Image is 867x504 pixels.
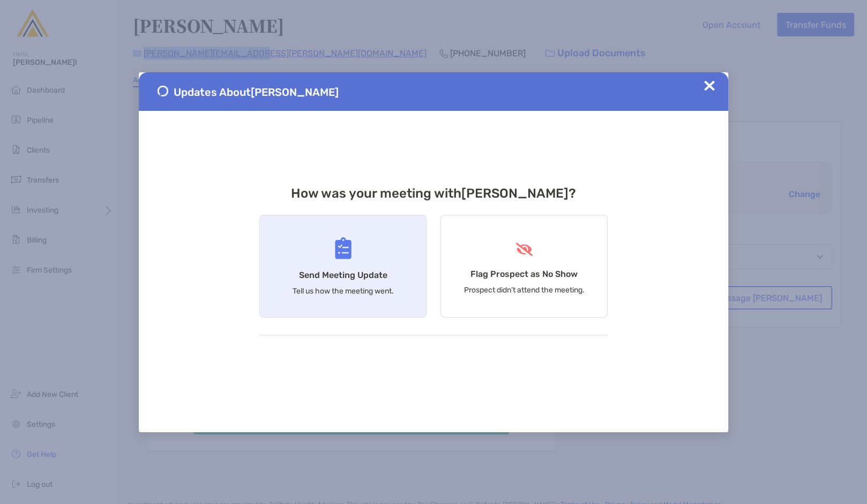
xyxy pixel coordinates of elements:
p: Tell us how the meeting went. [293,287,394,296]
span: Updates About [PERSON_NAME] [174,86,339,99]
p: Prospect didn’t attend the meeting. [464,285,585,295]
h4: Send Meeting Update [299,270,387,280]
img: Send Meeting Update [335,237,352,259]
h4: Flag Prospect as No Show [470,269,578,279]
h3: How was your meeting with [PERSON_NAME] ? [259,186,608,201]
img: Send Meeting Update 1 [158,86,168,96]
img: Flag Prospect as No Show [514,243,534,256]
img: Close Updates Zoe [704,80,715,91]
